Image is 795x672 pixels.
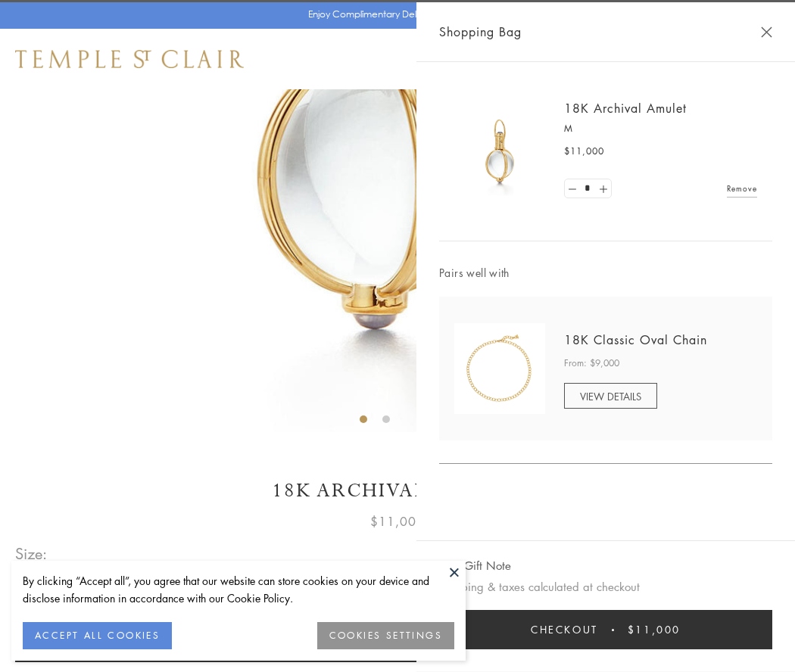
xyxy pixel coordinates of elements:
[15,50,244,68] img: Temple St. Clair
[564,144,604,159] span: $11,000
[370,512,425,531] span: $11,000
[439,264,772,282] span: Pairs well with
[308,7,480,22] p: Enjoy Complimentary Delivery & Returns
[564,383,657,409] a: VIEW DETAILS
[531,621,598,638] span: Checkout
[595,179,610,198] a: Set quantity to 2
[439,22,522,42] span: Shopping Bag
[564,100,687,117] a: 18K Archival Amulet
[761,26,772,38] button: Close Shopping Bag
[15,541,48,566] span: Size:
[564,331,707,348] a: 18K Classic Oval Chain
[23,572,454,607] div: By clicking “Accept all”, you agree that our website can store cookies on your device and disclos...
[439,610,772,649] button: Checkout $11,000
[564,121,757,136] p: M
[439,577,772,596] p: Shipping & taxes calculated at checkout
[454,323,545,414] img: N88865-OV18
[15,478,780,504] h1: 18K Archival Amulet
[439,556,511,575] button: Add Gift Note
[628,621,681,638] span: $11,000
[580,389,641,403] span: VIEW DETAILS
[564,356,619,371] span: From: $9,000
[317,622,454,649] button: COOKIES SETTINGS
[454,106,545,197] img: 18K Archival Amulet
[727,180,757,197] a: Remove
[565,179,580,198] a: Set quantity to 0
[23,622,172,649] button: ACCEPT ALL COOKIES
